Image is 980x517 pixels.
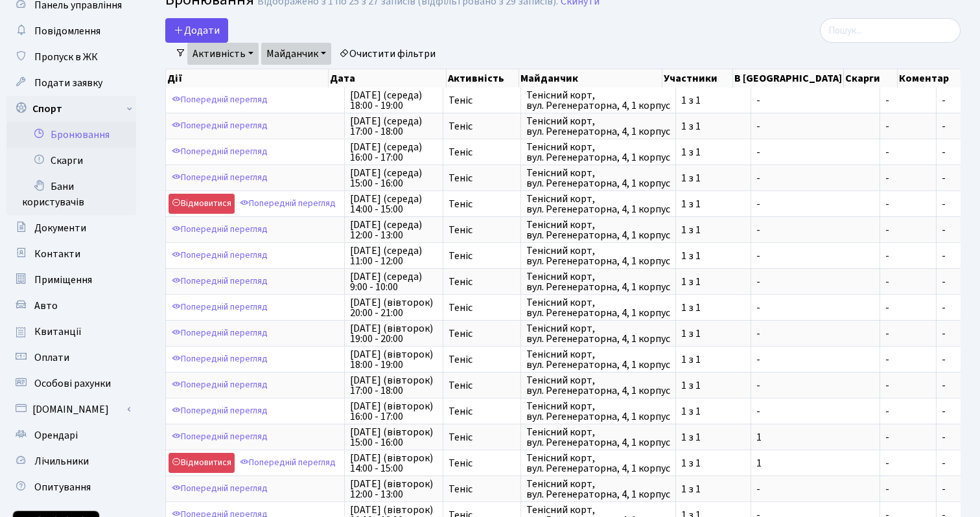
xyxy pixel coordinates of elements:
[942,404,946,419] span: -
[34,221,86,235] span: Документи
[350,453,437,474] span: [DATE] (вівторок) 14:00 - 15:00
[34,376,111,391] span: Особові рахунки
[6,18,136,44] a: Повідомлення
[6,345,136,371] a: Оплати
[756,354,874,365] span: -
[169,323,271,343] a: Попередній перегляд
[885,406,931,417] span: -
[6,70,136,96] a: Подати заявку
[885,458,931,468] span: -
[681,458,745,468] span: 1 з 1
[169,453,235,473] a: Відмовитися
[942,482,946,496] span: -
[942,301,946,315] span: -
[449,303,515,313] span: Теніс
[169,297,271,317] a: Попередній перегляд
[350,323,437,344] span: [DATE] (вівторок) 19:00 - 20:00
[449,95,515,106] span: Теніс
[6,215,136,241] a: Документи
[681,147,745,157] span: 1 з 1
[169,220,271,240] a: Попередній перегляд
[942,430,946,444] span: -
[169,401,271,421] a: Попередній перегляд
[526,116,670,137] span: Тенісний корт, вул. Регенераторна, 4, 1 корпус
[34,325,82,339] span: Квитанції
[681,225,745,235] span: 1 з 1
[885,225,931,235] span: -
[449,458,515,468] span: Теніс
[681,95,745,106] span: 1 з 1
[350,220,437,240] span: [DATE] (середа) 12:00 - 13:00
[942,327,946,341] span: -
[169,116,271,136] a: Попередній перегляд
[942,249,946,263] span: -
[350,427,437,448] span: [DATE] (вівторок) 15:00 - 16:00
[681,406,745,417] span: 1 з 1
[681,380,745,391] span: 1 з 1
[6,448,136,474] a: Лічильники
[756,173,874,183] span: -
[526,401,670,422] span: Тенісний корт, вул. Регенераторна, 4, 1 корпус
[449,484,515,494] span: Теніс
[681,277,745,287] span: 1 з 1
[756,380,874,391] span: -
[526,90,670,111] span: Тенісний корт, вул. Регенераторна, 4, 1 корпус
[681,484,745,494] span: 1 з 1
[681,328,745,339] span: 1 з 1
[261,43,331,65] a: Майданчик
[885,380,931,391] span: -
[526,271,670,292] span: Тенісний корт, вул. Регенераторна, 4, 1 корпус
[526,168,670,189] span: Тенісний корт, вул. Регенераторна, 4, 1 корпус
[6,148,136,174] a: Скарги
[885,147,931,157] span: -
[34,480,91,494] span: Опитування
[942,352,946,367] span: -
[6,293,136,319] a: Авто
[350,375,437,396] span: [DATE] (вівторок) 17:00 - 18:00
[169,90,271,110] a: Попередній перегляд
[350,479,437,500] span: [DATE] (вівторок) 12:00 - 13:00
[237,453,339,473] a: Попередній перегляд
[756,484,874,494] span: -
[681,354,745,365] span: 1 з 1
[681,199,745,209] span: 1 з 1
[350,401,437,422] span: [DATE] (вівторок) 16:00 - 17:00
[449,380,515,391] span: Теніс
[449,121,515,132] span: Теніс
[681,432,745,442] span: 1 з 1
[681,173,745,183] span: 1 з 1
[526,479,670,500] span: Тенісний корт, вул. Регенераторна, 4, 1 корпус
[6,174,136,215] a: Бани користувачів
[885,328,931,339] span: -
[6,474,136,500] a: Опитування
[350,246,437,266] span: [DATE] (середа) 11:00 - 12:00
[34,247,80,261] span: Контакти
[34,24,100,38] span: Повідомлення
[169,246,271,266] a: Попередній перегляд
[942,145,946,159] span: -
[885,121,931,132] span: -
[34,299,58,313] span: Авто
[844,69,897,87] th: Скарги
[885,277,931,287] span: -
[756,277,874,287] span: -
[526,453,670,474] span: Тенісний корт, вул. Регенераторна, 4, 1 корпус
[6,422,136,448] a: Орендарі
[526,349,670,370] span: Тенісний корт, вул. Регенераторна, 4, 1 корпус
[756,95,874,106] span: -
[449,147,515,157] span: Теніс
[756,432,874,442] span: 1
[449,199,515,209] span: Теніс
[756,225,874,235] span: -
[885,173,931,183] span: -
[526,375,670,396] span: Тенісний корт, вул. Регенераторна, 4, 1 корпус
[756,303,874,313] span: -
[942,275,946,289] span: -
[526,220,670,240] span: Тенісний корт, вул. Регенераторна, 4, 1 корпус
[885,303,931,313] span: -
[756,199,874,209] span: -
[519,69,663,87] th: Майданчик
[885,95,931,106] span: -
[662,69,733,87] th: Участники
[169,349,271,369] a: Попередній перегляд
